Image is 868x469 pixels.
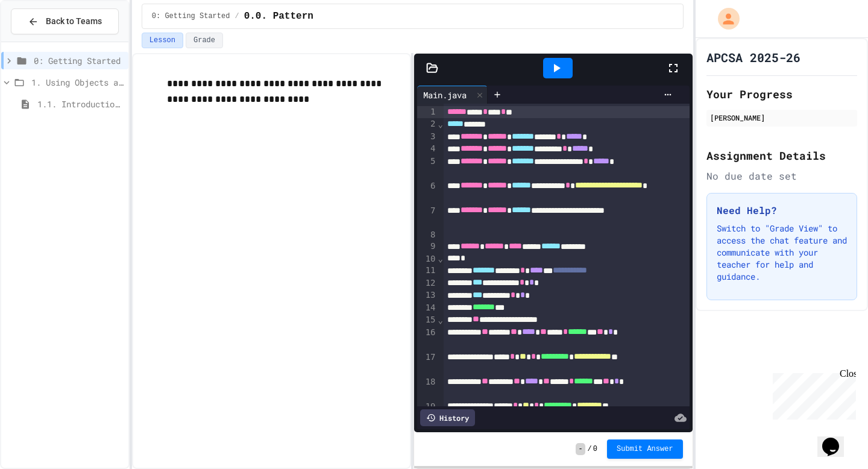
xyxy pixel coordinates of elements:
[417,143,437,155] div: 4
[186,33,223,48] button: Grade
[417,289,437,301] div: 13
[244,9,313,24] span: 0.0. Pattern
[37,98,124,110] span: 1.1. Introduction to Algorithms, Programming, and Compilers
[710,112,854,123] div: [PERSON_NAME]
[706,86,857,102] h2: Your Progress
[705,5,743,33] div: My Account
[34,54,124,67] span: 0: Getting Started
[438,315,444,325] span: Fold line
[417,277,437,289] div: 12
[417,351,437,376] div: 17
[5,5,83,77] div: Chat with us now!Close
[234,11,239,21] span: /
[417,118,437,130] div: 2
[717,203,847,218] h3: Need Help?
[417,229,437,241] div: 8
[152,11,230,21] span: 0: Getting Started
[417,253,437,265] div: 10
[11,8,119,34] button: Back to Teams
[417,401,437,426] div: 19
[593,444,597,454] span: 0
[607,439,683,459] button: Submit Answer
[817,421,856,457] iframe: chat widget
[706,147,857,164] h2: Assignment Details
[717,222,847,283] p: Switch to "Grade View" to access the chat feature and communicate with your teacher for help and ...
[417,180,437,205] div: 6
[438,254,444,263] span: Fold line
[417,302,437,314] div: 14
[588,444,592,454] span: /
[417,156,437,180] div: 5
[46,15,102,28] span: Back to Teams
[417,327,437,351] div: 16
[417,86,488,104] div: Main.java
[417,376,437,401] div: 18
[706,49,800,66] h1: APCSA 2025-26
[417,205,437,229] div: 7
[438,119,444,129] span: Fold line
[420,409,475,426] div: History
[576,443,585,455] span: -
[706,169,857,183] div: No due date set
[417,241,437,253] div: 9
[417,314,437,326] div: 15
[768,368,856,420] iframe: chat widget
[417,131,437,143] div: 3
[617,444,673,454] span: Submit Answer
[417,89,473,101] div: Main.java
[417,106,437,118] div: 1
[417,265,437,277] div: 11
[31,76,124,89] span: 1. Using Objects and Methods
[142,33,183,48] button: Lesson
